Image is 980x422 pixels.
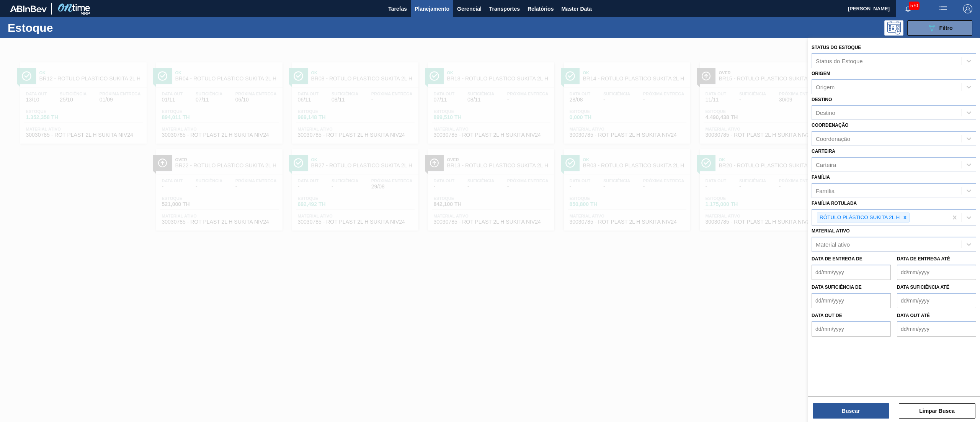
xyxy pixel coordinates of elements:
[489,4,520,13] span: Transportes
[816,83,835,90] div: Origem
[812,175,830,180] label: Família
[884,20,903,36] div: Pogramando: nenhum usuário selecionado
[963,4,972,13] img: Logout
[812,265,891,280] input: dd/mm/yyyy
[812,285,862,290] label: Data suficiência de
[897,285,949,290] label: Data suficiência até
[812,97,832,102] label: Destino
[812,293,891,308] input: dd/mm/yyyy
[812,149,835,154] label: Carteira
[816,110,835,116] div: Destino
[897,313,930,318] label: Data out até
[817,213,901,222] div: RÓTULO PLÁSTICO SUKITA 2L H
[896,3,920,14] button: Notificações
[10,5,47,12] img: TNhmsLtSVTkK8tSr43FrP2fwEKptu5GPRR3wAAAABJRU5ErkJggg==
[816,136,850,142] div: Coordenação
[812,228,850,234] label: Material ativo
[897,321,976,337] input: dd/mm/yyyy
[812,45,861,50] label: Status do Estoque
[909,2,920,10] span: 570
[812,256,862,262] label: Data de Entrega de
[812,201,857,206] label: Família Rotulada
[812,123,849,128] label: Coordenação
[816,57,863,64] div: Status do Estoque
[897,265,976,280] input: dd/mm/yyyy
[816,241,850,248] div: Material ativo
[939,25,953,31] span: Filtro
[388,4,407,13] span: Tarefas
[561,4,591,13] span: Master Data
[939,4,948,13] img: userActions
[528,4,554,13] span: Relatórios
[812,71,830,76] label: Origem
[907,20,972,36] button: Filtro
[897,256,950,262] label: Data de Entrega até
[816,187,835,194] div: Família
[816,161,836,168] div: Carteira
[8,23,127,32] h1: Estoque
[415,4,449,13] span: Planejamento
[812,313,842,318] label: Data out de
[897,293,976,308] input: dd/mm/yyyy
[457,4,482,13] span: Gerencial
[812,321,891,337] input: dd/mm/yyyy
